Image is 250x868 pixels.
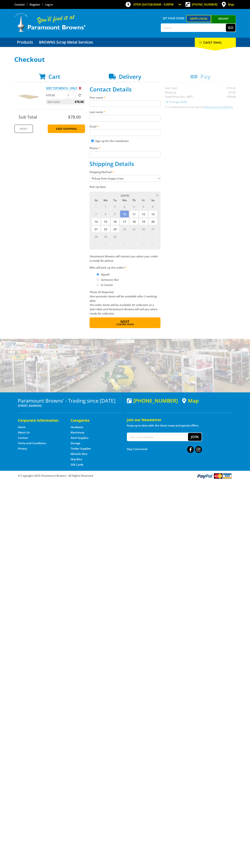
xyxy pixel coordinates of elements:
[18,418,63,423] h5: Corporate Information
[161,15,186,21] span: Set your store
[36,38,96,47] a: Go to the BROWNS Scrap Metal Services page
[71,463,83,467] a: Go to the Gift Cards page
[91,203,101,210] span: 31
[79,86,81,90] a: Remove from cart
[133,3,174,6] span: OPEN [DATE]
[148,218,157,225] span: 20
[139,225,148,233] span: 26
[139,210,148,218] span: 12
[48,124,85,133] a: Keep Shopping
[161,24,226,32] input: Search
[148,210,157,218] span: 13
[14,56,236,63] h1: Checkout
[110,210,120,218] span: 9
[71,425,83,429] a: Go to the Hardware page
[148,225,157,233] span: 27
[71,457,82,461] a: Go to the Skip Bins page
[139,240,148,248] span: 10
[101,225,110,233] span: 22
[71,452,87,456] a: Go to the Wheelie Bins page
[90,95,160,100] label: First name
[129,233,138,240] span: 2
[101,203,110,210] span: 1
[121,194,129,197] span: [DATE]
[97,323,153,326] span: Confirm order
[90,265,160,270] label: Who will pick up the order?
[18,447,27,450] a: Go to the Privacy page
[197,473,232,479] img: PayPal, Mastercard, Visa accepted
[46,86,77,90] a: MDF TOP BENCH - ONLY
[100,282,114,288] label: A Courier
[46,93,65,97] p: $78.00
[210,40,221,44] span: (1 item)
[101,233,110,240] span: 29
[18,398,123,403] h3: Paramount Browns' - Trading since [DATE]
[71,447,91,450] a: Go to the Timber Supplies page
[151,3,174,6] span: 8:00am - 5:00pm
[120,210,129,218] span: 10
[14,13,86,32] img: Paramount Browns'
[129,225,138,233] span: 25
[148,240,157,248] span: 11
[120,233,129,240] span: 1
[148,198,157,203] span: Sa
[120,240,129,248] span: 8
[182,398,199,404] a: View a map of Gepps Cross location
[127,423,232,428] p: Keep up to date with the latest news and special offers.
[30,3,40,6] a: Go to the registration page
[101,198,110,203] span: Mo
[188,433,202,441] button: Join
[90,160,160,167] h2: Shipping Details
[129,198,138,203] span: Th
[14,473,236,479] div: ® Copyright 2025 Paramount Browns'. All Rights Reserved.
[46,99,85,104] p: Item total:
[71,418,116,423] h5: Categories
[91,225,101,233] span: 21
[14,38,36,47] a: Go to the Products page
[127,445,202,453] div: Stay Connected
[110,225,120,233] span: 23
[129,210,138,218] span: 11
[45,3,53,6] a: Log in
[90,146,160,150] label: Phone
[19,114,37,120] span: Sub Total
[18,403,123,408] p: [STREET_ADDRESS]
[90,317,160,328] button: Next Confirm order
[90,290,157,315] em: Photo ID Required. Non-preorder items will be available after 5 working days Pre-order items will...
[14,124,33,133] a: Print
[120,203,129,210] span: 3
[139,198,148,203] span: Fr
[90,124,160,129] label: Email
[18,431,30,434] a: Go to the About Us page
[91,233,101,240] span: 28
[90,255,158,262] em: Paramount Browns will contact you when your order is ready for pickup
[91,210,101,218] span: 7
[110,198,120,203] span: Tu
[127,398,178,403] div: [PHONE_NUMBER]
[18,425,26,429] a: Go to the Home page
[139,233,148,240] span: 3
[90,86,160,93] h2: Contact Details
[120,319,129,324] span: Next
[195,38,236,47] div: Cart
[90,185,160,189] label: Pick Up Date
[100,271,111,278] label: Myself
[71,436,88,440] a: Go to the Steel Supplies page
[139,218,148,225] span: 19
[120,218,129,225] span: 17
[71,431,84,434] a: Go to the Machinery page
[48,73,60,80] span: Cart
[139,203,148,210] span: 5
[127,417,232,422] h5: Join our Newsletter
[101,218,110,225] span: 15
[18,436,28,440] a: Go to the Contact page
[97,273,99,276] input: Please select who will pick up the order.
[90,175,160,182] select: Please select a shipping method.
[110,218,120,225] span: 16
[90,151,160,158] input: Please enter your telephone number.
[211,15,236,29] a: Mount [PERSON_NAME]
[101,210,110,218] span: 8
[100,277,120,283] label: Someone Else
[90,110,160,114] label: Last name
[119,73,141,80] span: Delivery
